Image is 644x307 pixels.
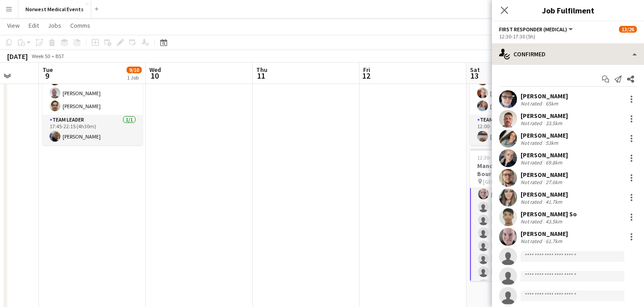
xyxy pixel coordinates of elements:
[544,120,564,126] div: 33.5km
[521,230,568,238] div: [PERSON_NAME]
[67,20,94,31] a: Comms
[470,115,570,145] app-card-role: Team Leader1/112:00-16:30 (4h30m)[PERSON_NAME]
[25,20,42,31] a: Edit
[544,139,560,146] div: 53km
[544,179,564,185] div: 27.6km
[127,74,141,81] div: 1 Job
[521,218,544,225] div: Not rated
[483,178,532,185] span: [GEOGRAPHIC_DATA]
[469,71,480,81] span: 13
[362,71,370,81] span: 12
[70,21,90,29] span: Comms
[544,100,560,107] div: 65km
[41,71,53,81] span: 9
[521,179,544,185] div: Not rated
[44,20,65,31] a: Jobs
[29,21,39,29] span: Edit
[48,21,61,29] span: Jobs
[42,115,143,145] app-card-role: Team Leader1/117:45-22:15 (4h30m)[PERSON_NAME]
[492,43,644,65] div: Confirmed
[30,53,52,59] span: Week 50
[470,162,570,178] h3: Manchester United vs Bournmouth
[544,159,564,166] div: 69.8km
[521,190,568,198] div: [PERSON_NAME]
[619,26,637,33] span: 13/26
[4,20,23,31] a: View
[521,120,544,126] div: Not rated
[127,67,142,73] span: 9/10
[55,53,64,59] div: BST
[544,238,564,244] div: 61.7km
[256,66,267,74] span: Thu
[521,92,568,100] div: [PERSON_NAME]
[18,0,91,18] button: Norwest Medical Events
[521,198,544,205] div: Not rated
[521,139,544,146] div: Not rated
[148,71,161,81] span: 10
[521,210,577,218] div: [PERSON_NAME] So
[521,151,568,159] div: [PERSON_NAME]
[255,71,267,81] span: 11
[42,66,53,74] span: Tue
[477,154,513,161] span: 12:30-17:30 (5h)
[544,218,564,225] div: 43.5km
[363,66,370,74] span: Fri
[470,149,570,281] app-job-card: 12:30-17:30 (5h)13/26Manchester United vs Bournmouth [GEOGRAPHIC_DATA]3 Roles[PERSON_NAME][PERSON...
[499,33,637,40] div: 12:30-17:30 (5h)
[470,66,480,74] span: Sat
[7,52,28,61] div: [DATE]
[521,131,568,139] div: [PERSON_NAME]
[7,21,20,29] span: View
[521,112,568,120] div: [PERSON_NAME]
[149,66,161,74] span: Wed
[499,26,574,33] button: First Responder (Medical)
[521,238,544,244] div: Not rated
[499,26,567,33] span: First Responder (Medical)
[544,198,564,205] div: 41.7km
[521,171,568,179] div: [PERSON_NAME]
[521,159,544,166] div: Not rated
[521,100,544,107] div: Not rated
[492,4,644,16] h3: Job Fulfilment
